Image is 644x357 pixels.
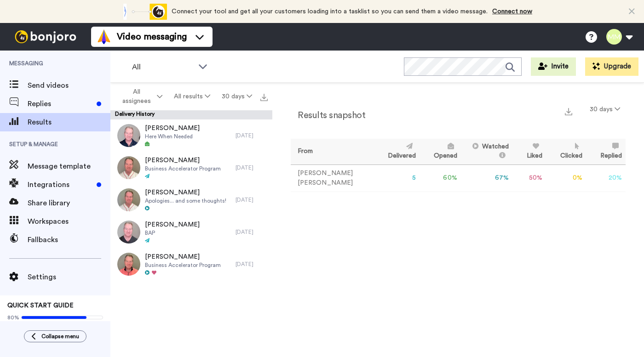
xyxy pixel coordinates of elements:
[28,80,110,91] span: Send videos
[145,229,200,237] span: BAP
[116,4,167,20] div: animation
[236,261,268,268] div: [DATE]
[586,164,626,192] td: 20 %
[145,124,200,133] span: [PERSON_NAME]
[584,101,626,118] button: 30 days
[117,124,140,147] img: 5d876dbf-c12a-40d8-9e17-a064fe4d40c1-thumb.jpg
[117,30,187,43] span: Video messaging
[236,132,268,139] div: [DATE]
[132,62,194,73] span: All
[110,152,272,184] a: [PERSON_NAME]Business Accelerator Program[DATE]
[461,139,513,164] th: Watched
[28,198,110,209] span: Share library
[28,216,110,227] span: Workspaces
[41,333,79,340] span: Collapse menu
[236,196,268,204] div: [DATE]
[172,8,488,15] span: Connect your tool and get all your customers loading into a tasklist so you can send them a video...
[28,234,110,245] span: Fallbacks
[258,90,270,103] button: Export all results that match these filters now.
[118,87,155,106] span: All assignees
[145,133,200,140] span: Here When Needed
[565,108,572,115] img: export.svg
[110,248,272,280] a: [PERSON_NAME]Business Accelerator Program[DATE]
[236,164,268,171] div: [DATE]
[28,179,93,190] span: Integrations
[145,156,221,165] span: [PERSON_NAME]
[145,165,221,172] span: Business Accelerator Program
[216,88,258,105] button: 30 days
[110,184,272,216] a: [PERSON_NAME]Apologies... and some thoughts![DATE]
[145,252,221,261] span: [PERSON_NAME]
[117,156,140,179] img: d4a71aab-3678-493b-96e9-9ffddd6c5fef-thumb.jpg
[145,220,200,229] span: [PERSON_NAME]
[420,164,461,192] td: 60 %
[112,84,168,109] button: All assignees
[546,164,586,192] td: 0 %
[97,29,111,44] img: vm-color.svg
[7,314,19,321] span: 80%
[562,104,575,118] button: Export a summary of each team member’s results that match this filter now.
[117,221,140,244] img: f9a1e324-c8c7-4048-83d6-9f91b00c71e4-thumb.jpg
[586,139,626,164] th: Replied
[24,330,86,342] button: Collapse menu
[374,164,420,192] td: 5
[461,164,513,192] td: 67 %
[117,188,140,211] img: 5e96716e-4298-430e-aca0-d9f3f8f7f1b5-thumb.jpg
[291,110,365,120] h2: Results snapshot
[260,94,268,101] img: export.svg
[492,8,532,15] a: Connect now
[145,197,226,204] span: Apologies... and some thoughts!
[117,253,140,276] img: 9e043665-3c67-4435-8631-b63694811130-thumb.jpg
[7,302,74,309] span: QUICK START GUIDE
[374,139,420,164] th: Delivered
[236,228,268,236] div: [DATE]
[110,119,272,152] a: [PERSON_NAME]Here When Needed[DATE]
[110,110,272,119] div: Delivery History
[291,164,374,192] td: [PERSON_NAME] [PERSON_NAME]
[28,117,110,128] span: Results
[145,261,221,269] span: Business Accelerator Program
[512,139,546,164] th: Liked
[11,30,80,43] img: bj-logo-header-white.svg
[28,272,110,283] span: Settings
[585,57,638,76] button: Upgrade
[291,139,374,164] th: From
[512,164,546,192] td: 50 %
[28,161,110,172] span: Message template
[110,216,272,248] a: [PERSON_NAME]BAP[DATE]
[168,88,216,105] button: All results
[546,139,586,164] th: Clicked
[531,57,576,76] button: Invite
[145,188,226,197] span: [PERSON_NAME]
[28,98,93,109] span: Replies
[420,139,461,164] th: Opened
